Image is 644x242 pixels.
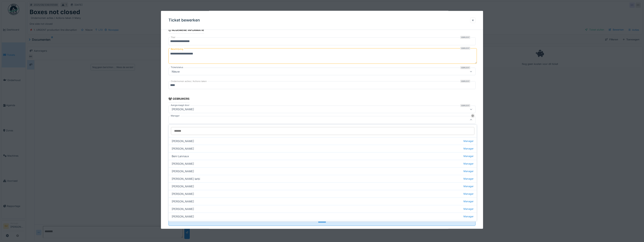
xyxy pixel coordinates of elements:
div: Verplicht [460,47,470,50]
div: [PERSON_NAME] [170,107,195,111]
label: Titel [170,36,176,39]
div: [PERSON_NAME] [169,205,477,213]
div: Verplicht [460,66,470,69]
div: [PERSON_NAME] larbi [169,175,477,182]
div: [PERSON_NAME] [169,137,477,145]
span: Manager [463,162,474,165]
div: Gebruikers [168,96,189,102]
span: Manager [463,200,474,203]
div: [PERSON_NAME] [169,145,477,152]
label: Ondernomen acties / Actions taken [170,80,208,83]
span: Manager [463,169,474,173]
h3: Ticket bewerken [168,18,200,23]
div: [PERSON_NAME] [169,220,477,228]
span: Manager [463,139,474,143]
div: Beni Lannaux [169,152,477,160]
label: Aangevraagd door [170,103,190,107]
span: Manager [463,215,474,218]
label: Beschrijving [170,47,184,51]
div: [PERSON_NAME] [169,167,477,175]
span: Manager [463,177,474,181]
div: Algemene informatie [168,27,204,34]
span: Manager [463,207,474,211]
span: Manager [463,154,474,158]
div: Verplicht [460,36,470,39]
div: Verplicht [460,80,470,83]
div: [PERSON_NAME] [169,198,477,205]
div: [PERSON_NAME] [169,160,477,167]
label: Ticketstatus [170,66,184,69]
div: Verplicht [460,104,470,107]
span: Manager [463,185,474,188]
div: Nieuw [170,69,181,74]
span: Manager [463,192,474,196]
span: Manager [463,147,474,150]
div: [PERSON_NAME] [169,190,477,198]
label: Manager [170,114,180,117]
div: [PERSON_NAME] [169,182,477,190]
div: [PERSON_NAME] [169,213,477,220]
